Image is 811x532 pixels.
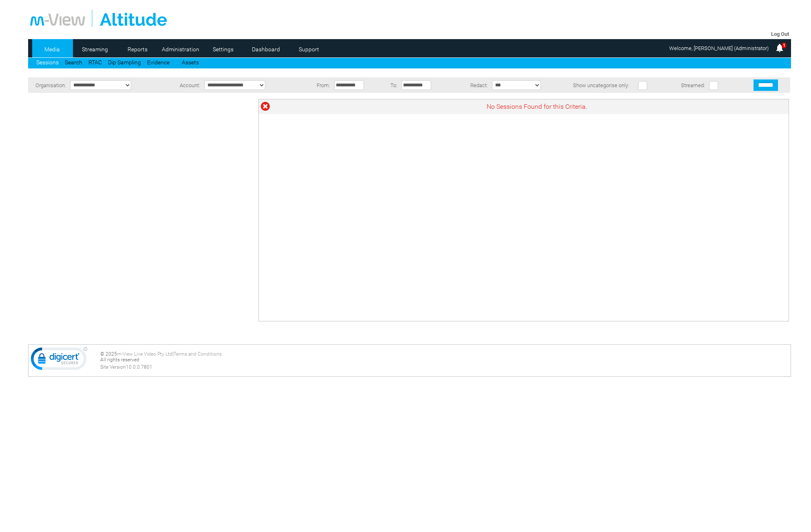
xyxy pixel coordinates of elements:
a: m-View Live Video Pty Ltd [117,351,172,357]
a: Evidence [147,59,170,66]
a: Assets [182,59,199,66]
a: Search [65,59,82,66]
a: Dip Sampling [108,59,141,66]
a: Log Out [771,31,789,37]
span: 10.0.0.7801 [126,364,152,370]
img: bell25.png [775,43,785,53]
a: Streaming [75,43,115,55]
td: Redact: [450,77,490,93]
span: Welcome, [PERSON_NAME] (Administrator) [669,45,769,51]
span: 1 [782,42,787,48]
a: Support [289,43,328,55]
a: Sessions [36,59,59,66]
a: RTAC [88,59,102,66]
td: To: [383,77,399,93]
a: Administration [161,43,200,55]
a: Media [32,43,72,55]
span: Streamed: [681,82,705,88]
span: Show uncategorise only: [573,82,629,88]
a: Settings [203,43,243,55]
td: Account: [166,77,203,93]
div: Site Version [100,364,789,370]
div: © 2025 | All rights reserved [100,351,789,370]
td: Organisation: [28,77,68,93]
a: Reports [118,43,157,55]
a: Dashboard [246,43,286,55]
a: Terms and Conditions [174,351,222,357]
img: DigiCert Secured Site Seal [31,347,88,374]
td: From: [306,77,332,93]
span: No Sessions Found for this Criteria. [487,103,587,110]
